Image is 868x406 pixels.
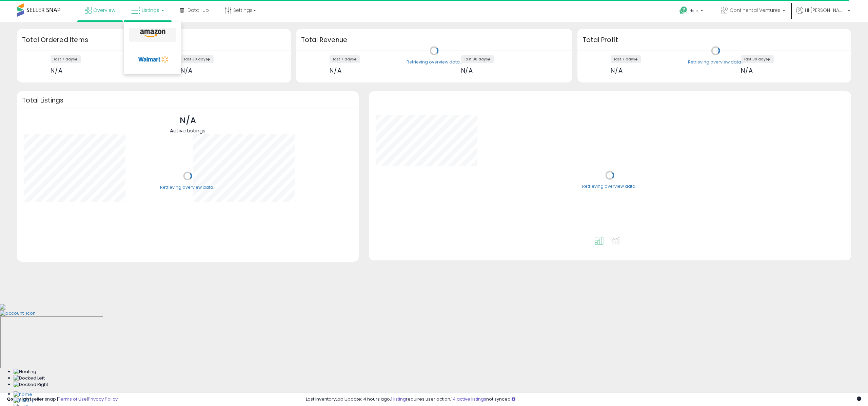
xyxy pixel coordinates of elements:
span: Help [689,8,698,14]
i: Get Help [679,6,688,15]
span: Overview [93,7,115,14]
a: Help [674,1,710,22]
span: DataHub [188,7,209,14]
div: Retrieving overview data.. [407,59,462,65]
span: Listings [142,7,159,14]
img: Home [14,391,32,398]
span: Continental Ventures [730,7,781,14]
div: Retrieving overview data.. [160,184,215,190]
img: History [14,398,34,404]
img: Docked Left [14,375,45,382]
div: Retrieving overview data.. [582,184,637,190]
img: Docked Right [14,382,48,388]
span: Hi [PERSON_NAME] [805,7,846,14]
img: Floating [14,369,36,375]
a: Hi [PERSON_NAME] [796,7,850,22]
div: Retrieving overview data.. [688,59,743,65]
